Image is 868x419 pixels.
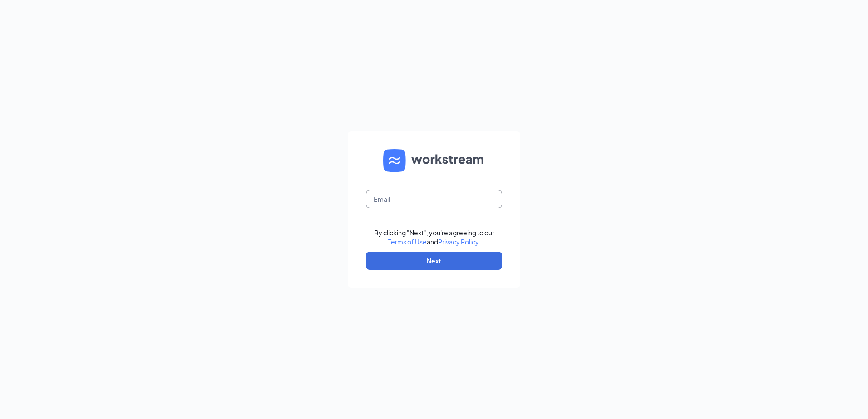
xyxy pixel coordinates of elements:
[366,190,502,208] input: Email
[388,238,427,246] a: Terms of Use
[438,238,478,246] a: Privacy Policy
[383,149,485,172] img: WS logo and Workstream text
[374,228,494,246] div: By clicking "Next", you're agreeing to our and .
[366,252,502,270] button: Next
